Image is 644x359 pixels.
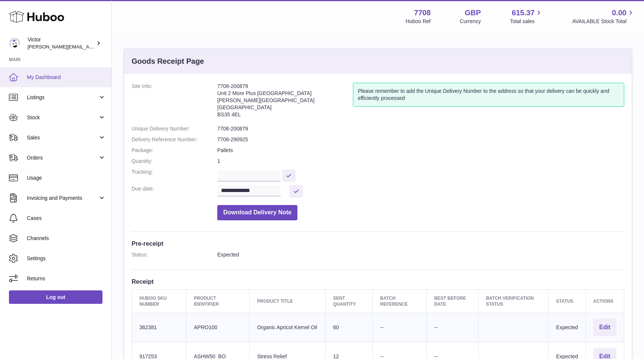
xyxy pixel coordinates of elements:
th: Actions [585,289,624,313]
th: Product Identifier [186,289,250,313]
dt: Status: [132,251,217,258]
span: 0.00 [612,8,626,18]
dd: 7708-200879 [217,125,624,132]
span: Total sales [510,18,543,25]
dt: Site Info: [132,83,217,122]
div: Victor [28,36,95,50]
span: Invoicing and Payments [27,195,98,202]
span: AVAILABLE Stock Total [572,18,635,25]
dd: 7708-290925 [217,136,624,143]
th: Huboo SKU Number [132,289,186,313]
span: Orders [27,154,98,161]
img: victor@erbology.co [9,38,20,49]
dt: Due date: [132,185,217,198]
span: Sales [27,134,98,141]
span: Listings [27,94,98,101]
strong: GBP [465,8,481,18]
span: Stock [27,114,98,121]
a: 0.00 AVAILABLE Stock Total [572,8,635,25]
strong: 7708 [414,8,431,18]
button: Download Delivery Note [217,205,297,220]
th: Product title [249,289,325,313]
th: Status [549,289,585,313]
span: Returns [27,275,106,282]
span: Settings [27,255,106,262]
td: Organic Apricot Kernel Oil [249,313,325,342]
span: Cases [27,215,106,222]
th: Best Before Date [427,289,479,313]
th: Batch Verification Status [478,289,548,313]
dt: Unique Delivery Number: [132,125,217,132]
td: APRO100 [186,313,250,342]
a: 615.37 Total sales [510,8,543,25]
dt: Delivery Reference Number: [132,136,217,143]
td: 60 [325,313,372,342]
span: 615.37 [512,8,534,18]
h3: Pre-receipt [132,239,624,248]
button: Edit [593,319,616,336]
div: Huboo Ref [406,18,431,25]
dt: Tracking: [132,169,217,182]
span: Channels [27,235,106,242]
dt: Quantity: [132,158,217,165]
dd: Pallets [217,147,624,154]
th: Batch Reference [373,289,427,313]
div: Please remember to add the Unique Delivery Number to the address so that your delivery can be qui... [353,83,624,107]
dt: Package: [132,147,217,154]
span: My Dashboard [27,74,106,81]
address: 7708-200879 Unit 2 More Plus [GEOGRAPHIC_DATA] [PERSON_NAME][GEOGRAPHIC_DATA] [GEOGRAPHIC_DATA] B... [217,83,353,122]
td: -- [427,313,479,342]
span: [PERSON_NAME][EMAIL_ADDRESS][DOMAIN_NAME] [28,44,149,50]
div: Currency [460,18,481,25]
h3: Goods Receipt Page [132,56,204,66]
h3: Receipt [132,277,624,286]
td: Expected [549,313,585,342]
td: -- [373,313,427,342]
dd: 1 [217,158,624,165]
span: Usage [27,174,106,182]
dd: Expected [217,251,624,258]
th: Sent Quantity [325,289,372,313]
td: 362381 [132,313,186,342]
a: Log out [9,290,102,304]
